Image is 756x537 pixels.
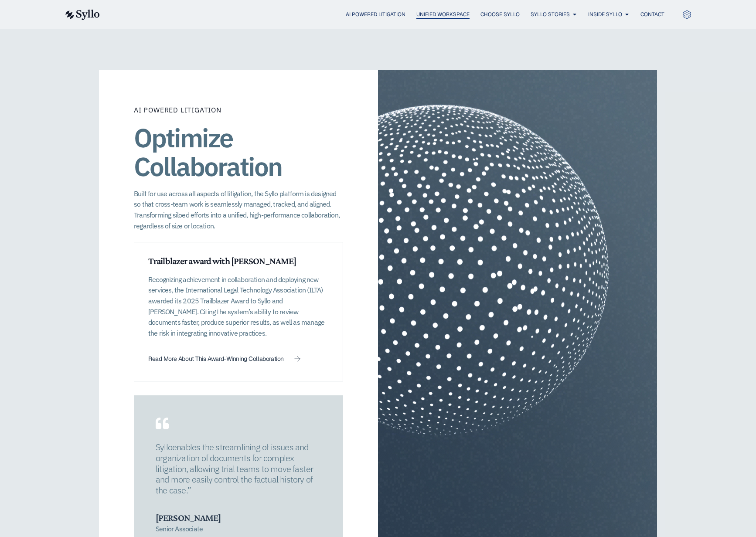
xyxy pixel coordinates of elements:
span: Syllo [156,441,172,453]
h1: Optimize Collaboration [134,123,343,181]
a: Syllo Stories [531,10,570,18]
p: Recognizing achievement in collaboration and deploying new services, the International Legal Tech... [148,274,329,339]
span: enables the streamlining of issues and organization of documents for complex litigation, allowing... [156,441,313,496]
nav: Menu [117,10,664,19]
a: Read More About This Award-Winning Collaboration [148,356,300,362]
a: Contact [640,10,664,18]
p: AI Powered Litigation [134,105,343,115]
a: Inside Syllo [588,10,622,18]
span: Read More About This Award-Winning Collaboration [148,356,284,362]
a: AI Powered Litigation [346,10,405,18]
img: syllo [64,10,100,20]
h3: [PERSON_NAME] [156,512,321,523]
span: Trailblazer award with [PERSON_NAME] [148,255,296,266]
div: Menu Toggle [117,10,664,19]
a: Unified Workspace [416,10,470,18]
a: Choose Syllo [480,10,520,18]
p: Built for use across all aspects of litigation, the Syllo platform is designed so that cross-team... [134,188,343,231]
